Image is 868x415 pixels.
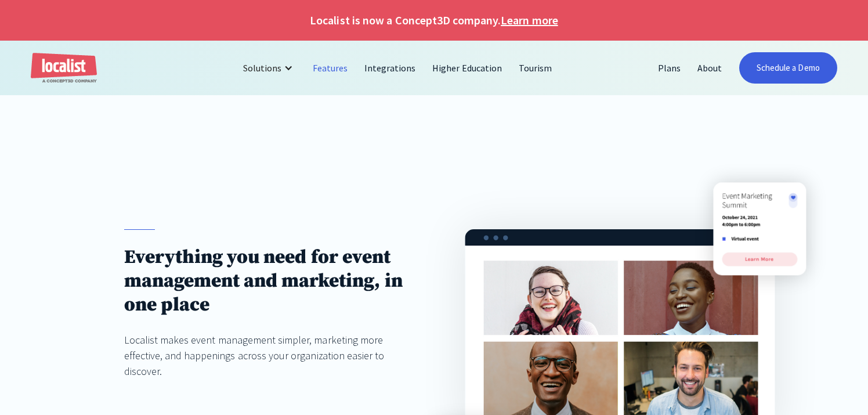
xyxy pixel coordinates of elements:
a: Features [305,54,356,82]
a: Learn more [501,12,558,29]
a: Higher Education [424,54,511,82]
a: About [689,54,730,82]
div: Solutions [234,54,305,82]
h1: Everything you need for event management and marketing, in one place [124,246,403,317]
a: Schedule a Demo [739,52,837,84]
a: Tourism [511,54,560,82]
a: home [31,53,97,84]
a: Integrations [356,54,424,82]
div: Solutions [243,61,281,75]
div: Localist makes event management simpler, marketing more effective, and happenings across your org... [124,332,403,379]
a: Plans [650,54,689,82]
